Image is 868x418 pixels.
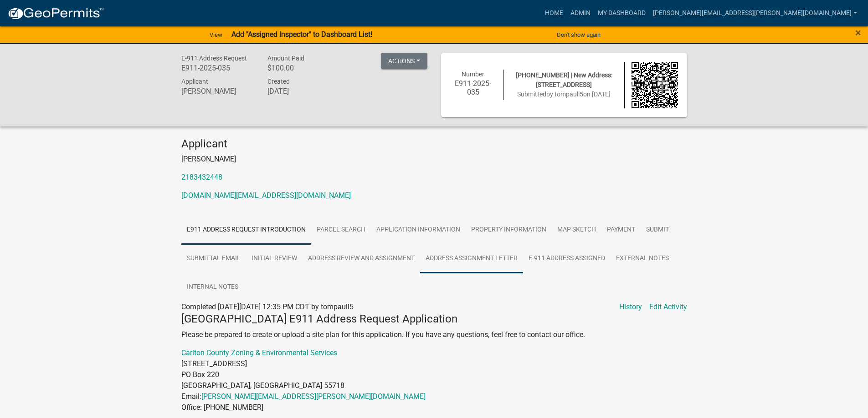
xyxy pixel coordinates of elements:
[450,79,497,96] h6: E911-2025-035
[462,71,484,78] span: Number
[632,62,678,108] img: QR code
[649,302,687,312] a: Edit Activity
[181,244,246,273] a: Submittal Email
[267,55,304,62] span: Amount Paid
[553,27,604,42] button: Don't show again
[619,302,642,312] a: History
[267,64,340,72] h6: $100.00
[181,173,222,181] a: 2183432448
[267,78,290,85] span: Created
[231,30,372,39] strong: Add "Assigned Inspector" to Dashboard List!
[181,78,208,85] span: Applicant
[181,312,687,326] h4: [GEOGRAPHIC_DATA] E911 Address Request Application
[201,392,426,401] a: [PERSON_NAME][EMAIL_ADDRESS][PERSON_NAME][DOMAIN_NAME]
[517,91,611,98] span: Submitted on [DATE]
[855,26,861,39] span: ×
[552,216,601,245] a: Map Sketch
[311,216,371,245] a: Parcel search
[246,244,303,273] a: Initial Review
[181,329,687,340] p: Please be prepared to create or upload a site plan for this application. If you have any question...
[181,216,311,245] a: E911 Address Request Introduction
[567,5,594,22] a: Admin
[466,216,552,245] a: Property Information
[546,91,583,98] span: by tompaull5
[516,71,612,88] span: [PHONE_NUMBER] | New Address: [STREET_ADDRESS]
[855,27,861,38] button: Close
[181,87,254,96] h6: [PERSON_NAME]
[181,55,247,62] span: E-911 Address Request
[649,5,861,22] a: [PERSON_NAME][EMAIL_ADDRESS][PERSON_NAME][DOMAIN_NAME]
[181,191,351,200] a: [DOMAIN_NAME][EMAIL_ADDRESS][DOMAIN_NAME]
[206,27,226,42] a: View
[181,137,687,151] h4: Applicant
[181,347,687,413] p: [STREET_ADDRESS] PO Box 220 [GEOGRAPHIC_DATA], [GEOGRAPHIC_DATA] 55718 Email: Office: [PHONE_NUMBER]
[523,244,611,273] a: E-911 Address Assigned
[181,348,337,357] a: Carlton County Zoning & Environmental Services
[641,216,674,245] a: Submit
[181,64,254,72] h6: E911-2025-035
[601,216,641,245] a: Payment
[303,244,420,273] a: Address Review and Assignment
[267,87,340,96] h6: [DATE]
[541,5,567,22] a: Home
[181,154,687,165] p: [PERSON_NAME]
[611,244,674,273] a: External Notes
[420,244,523,273] a: Address Assignment Letter
[181,273,244,302] a: Internal Notes
[181,302,354,311] span: Completed [DATE][DATE] 12:35 PM CDT by tompaull5
[371,216,466,245] a: Application Information
[381,53,427,69] button: Actions
[594,5,649,22] a: My Dashboard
